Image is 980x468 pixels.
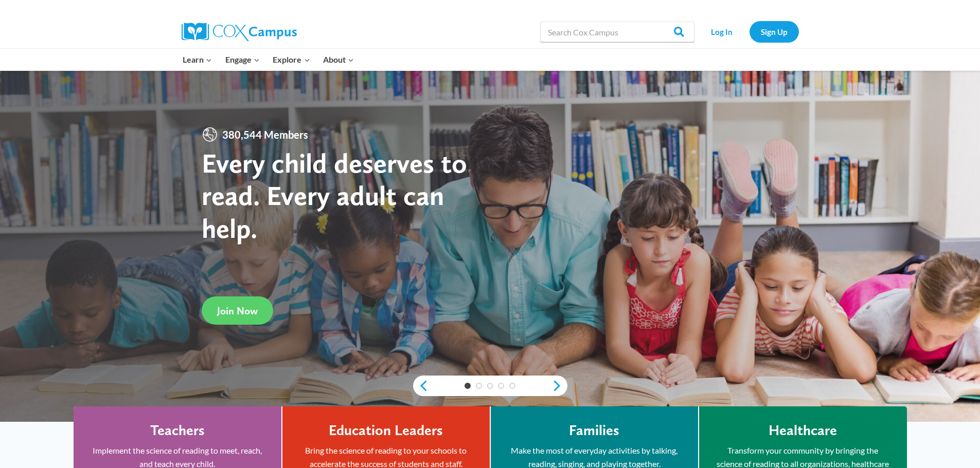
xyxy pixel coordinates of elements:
[700,21,799,42] nav: Secondary Navigation
[413,376,567,396] div: content slider buttons
[540,22,694,42] input: Search Cox Campus
[750,21,799,42] a: Sign Up
[498,383,504,389] a: 4
[329,422,443,439] h4: Education Leaders
[700,21,744,42] a: Log In
[202,146,467,245] strong: Every child deserves to read. Every adult can help.
[182,23,297,41] img: Cox Campus
[176,49,361,70] nav: Primary Navigation
[218,126,312,143] span: 380,544 Members
[487,383,493,389] a: 3
[225,53,260,66] span: Engage
[465,383,471,389] a: 1
[769,422,837,439] h4: Healthcare
[476,383,482,389] a: 2
[569,422,619,439] h4: Families
[509,383,515,389] a: 5
[150,422,205,439] h4: Teachers
[413,380,429,392] a: previous
[273,53,310,66] span: Explore
[217,305,258,317] span: Join Now
[202,296,273,325] a: Join Now
[552,380,567,392] a: next
[183,53,212,66] span: Learn
[323,53,354,66] span: About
